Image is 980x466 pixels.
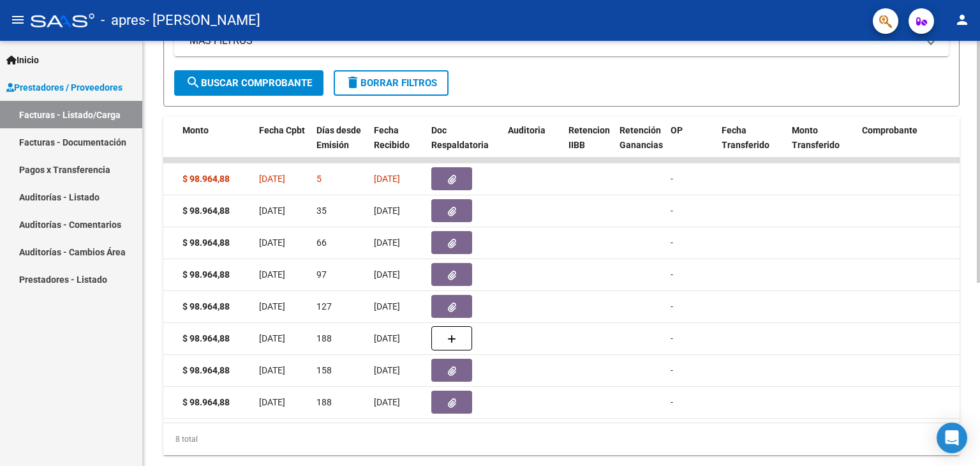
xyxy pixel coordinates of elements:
[259,125,305,135] span: Fecha Cpbt
[665,117,716,173] datatable-header-cell: OP
[568,125,610,150] span: Retencion IIBB
[316,333,332,343] span: 188
[6,53,39,67] span: Inicio
[374,365,400,375] span: [DATE]
[671,125,683,135] span: OP
[787,117,857,173] datatable-header-cell: Monto Transferido
[316,301,332,312] span: 127
[671,333,673,343] span: -
[431,125,489,150] span: Doc Respaldatoria
[259,237,285,248] span: [DATE]
[311,117,369,173] datatable-header-cell: Días desde Emisión
[145,6,260,34] span: - [PERSON_NAME]
[345,77,437,89] span: Borrar Filtros
[374,237,400,248] span: [DATE]
[254,117,311,173] datatable-header-cell: Fecha Cpbt
[259,301,285,312] span: [DATE]
[186,75,201,90] mat-icon: search
[671,206,673,216] span: -
[426,117,503,173] datatable-header-cell: Doc Respaldatoria
[101,6,145,34] span: - apres
[174,70,323,96] button: Buscar Comprobante
[671,397,673,407] span: -
[862,125,917,135] span: Comprobante
[182,397,230,407] strong: $ 98.964,88
[316,269,327,280] span: 97
[671,301,673,312] span: -
[937,423,967,453] div: Open Intercom Messenger
[954,12,970,27] mat-icon: person
[369,117,426,173] datatable-header-cell: Fecha Recibido
[722,125,769,150] span: Fecha Transferido
[374,174,400,184] span: [DATE]
[259,269,285,280] span: [DATE]
[259,397,285,407] span: [DATE]
[345,75,360,90] mat-icon: delete
[259,333,285,343] span: [DATE]
[374,333,400,343] span: [DATE]
[614,117,665,173] datatable-header-cell: Retención Ganancias
[374,269,400,280] span: [DATE]
[334,70,449,96] button: Borrar Filtros
[671,365,673,375] span: -
[182,301,230,312] strong: $ 98.964,88
[177,117,254,173] datatable-header-cell: Monto
[182,365,230,375] strong: $ 98.964,88
[6,80,122,94] span: Prestadores / Proveedores
[374,301,400,312] span: [DATE]
[259,365,285,375] span: [DATE]
[182,174,230,184] strong: $ 98.964,88
[316,174,322,184] span: 5
[316,237,327,248] span: 66
[374,125,410,150] span: Fecha Recibido
[316,397,332,407] span: 188
[182,269,230,280] strong: $ 98.964,88
[259,174,285,184] span: [DATE]
[563,117,614,173] datatable-header-cell: Retencion IIBB
[620,125,663,150] span: Retención Ganancias
[259,206,285,216] span: [DATE]
[508,125,546,135] span: Auditoria
[182,333,230,343] strong: $ 98.964,88
[374,206,400,216] span: [DATE]
[10,12,26,27] mat-icon: menu
[503,117,563,173] datatable-header-cell: Auditoria
[374,397,400,407] span: [DATE]
[186,77,312,89] span: Buscar Comprobante
[716,117,787,173] datatable-header-cell: Fecha Transferido
[671,174,673,184] span: -
[182,237,230,248] strong: $ 98.964,88
[182,125,209,135] span: Monto
[671,269,673,280] span: -
[316,125,361,150] span: Días desde Emisión
[671,237,673,248] span: -
[316,206,327,216] span: 35
[792,125,840,150] span: Monto Transferido
[163,423,960,455] div: 8 total
[182,206,230,216] strong: $ 98.964,88
[857,117,972,173] datatable-header-cell: Comprobante
[316,365,332,375] span: 158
